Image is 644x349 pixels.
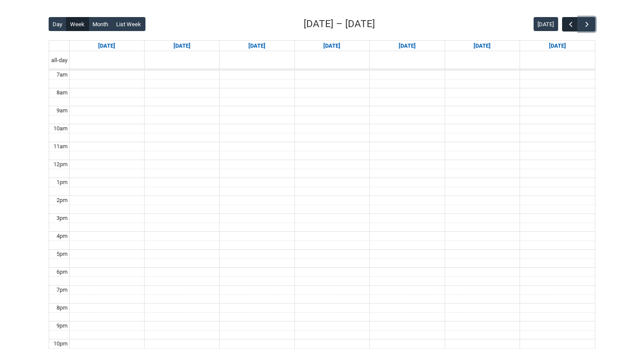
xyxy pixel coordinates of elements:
[304,17,375,31] h2: [DATE] – [DATE]
[52,142,69,151] div: 11am
[55,214,69,223] div: 3pm
[55,232,69,241] div: 4pm
[172,41,192,51] a: Go to September 15, 2025
[472,41,492,51] a: Go to September 19, 2025
[322,41,342,51] a: Go to September 17, 2025
[66,17,89,31] button: Week
[247,41,267,51] a: Go to September 16, 2025
[52,124,69,133] div: 10am
[55,178,69,187] div: 1pm
[112,17,145,31] button: List Week
[49,17,67,31] button: Day
[562,17,579,31] button: Previous Week
[55,268,69,276] div: 6pm
[55,106,69,115] div: 9am
[397,41,418,51] a: Go to September 18, 2025
[52,160,69,169] div: 12pm
[579,17,595,31] button: Next Week
[55,70,69,79] div: 7am
[55,304,69,312] div: 8pm
[534,17,558,31] button: [DATE]
[55,88,69,97] div: 8am
[50,56,69,65] span: all-day
[88,17,113,31] button: Month
[55,321,69,330] div: 9pm
[55,196,69,205] div: 2pm
[55,286,69,294] div: 7pm
[52,339,69,348] div: 10pm
[547,41,568,51] a: Go to September 20, 2025
[96,41,117,51] a: Go to September 14, 2025
[55,250,69,258] div: 5pm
